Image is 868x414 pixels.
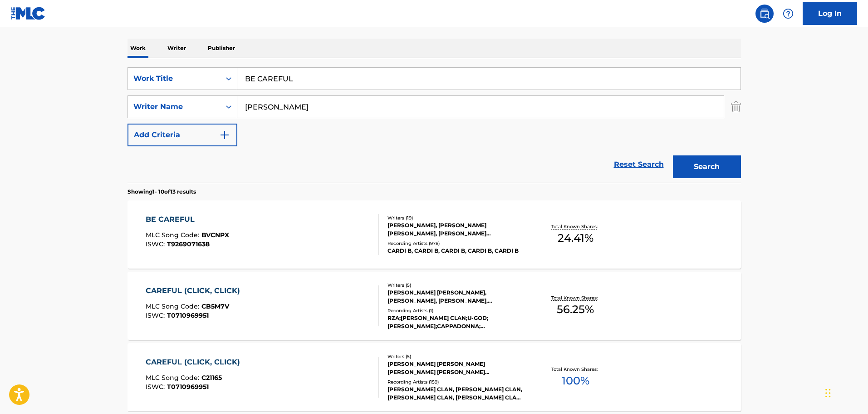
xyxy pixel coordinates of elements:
span: 24.41 % [558,230,593,246]
span: MLC Song Code : [146,302,201,310]
p: Writer [165,39,189,58]
a: CAREFUL (CLICK, CLICK)MLC Song Code:CB5M7VISWC:T0710969951Writers (5)[PERSON_NAME] [PERSON_NAME],... [128,272,741,340]
p: Total Known Shares: [551,366,600,373]
span: 100 % [562,373,589,389]
img: search [759,8,770,19]
span: ISWC : [146,383,167,391]
span: 56.25 % [557,301,594,318]
img: MLC Logo [11,7,46,20]
div: Writer Name [133,101,215,112]
div: RZA;[PERSON_NAME] CLAN;U-GOD;[PERSON_NAME];CAPPADONNA;[PERSON_NAME];INSPECTAH DECK [387,314,525,330]
div: CAREFUL (CLICK, CLICK) [146,285,245,296]
span: BVCNPX [201,231,229,239]
div: Writers ( 19 ) [387,214,525,221]
a: Reset Search [609,155,668,175]
a: Public Search [755,5,774,23]
div: Recording Artists ( 1 ) [387,307,525,314]
img: help [783,8,794,19]
div: [PERSON_NAME] [PERSON_NAME], [PERSON_NAME], [PERSON_NAME], [PERSON_NAME], [PERSON_NAME] [PERSON_N... [387,289,525,305]
div: Recording Artists ( 159 ) [387,379,525,385]
div: CAREFUL (CLICK, CLICK) [146,357,245,368]
img: Delete Criterion [731,95,741,118]
div: [PERSON_NAME], [PERSON_NAME] [PERSON_NAME], [PERSON_NAME] [PERSON_NAME], [PERSON_NAME], [PERSON_N... [387,221,525,238]
div: Help [779,5,797,23]
div: Work Title [133,73,215,84]
span: MLC Song Code : [146,374,201,382]
span: T9269071638 [167,240,210,248]
img: 9d2ae6d4665cec9f34b9.svg [219,130,230,140]
span: CB5M7V [201,302,229,310]
div: CARDI B, CARDI B, CARDI B, CARDI B, CARDI B [387,247,525,255]
div: Drag [825,379,831,407]
div: Writers ( 5 ) [387,353,525,360]
form: Search Form [128,67,741,183]
a: BE CAREFULMLC Song Code:BVCNPXISWC:T9269071638Writers (19)[PERSON_NAME], [PERSON_NAME] [PERSON_NA... [128,200,741,269]
p: Publisher [205,39,238,58]
div: [PERSON_NAME] CLAN, [PERSON_NAME] CLAN, [PERSON_NAME] CLAN, [PERSON_NAME] CLAN, [PERSON_NAME] CLAN [387,385,525,402]
p: Showing 1 - 10 of 13 results [128,188,196,196]
iframe: Chat Widget [823,370,868,414]
a: CAREFUL (CLICK, CLICK)MLC Song Code:C21165ISWC:T0710969951Writers (5)[PERSON_NAME] [PERSON_NAME] ... [128,343,741,411]
span: C21165 [201,374,222,382]
button: Search [673,155,741,178]
p: Work [128,39,148,58]
span: ISWC : [146,240,167,248]
button: Add Criteria [128,124,237,146]
span: T0710969951 [167,383,209,391]
span: T0710969951 [167,311,209,319]
div: [PERSON_NAME] [PERSON_NAME] [PERSON_NAME] [PERSON_NAME] [PERSON_NAME], [PERSON_NAME] [PERSON_NAME] [387,360,525,376]
span: MLC Song Code : [146,231,201,239]
p: Total Known Shares: [551,294,600,301]
div: Recording Artists ( 978 ) [387,240,525,247]
a: Log In [803,2,857,25]
div: Writers ( 5 ) [387,282,525,289]
p: Total Known Shares: [551,223,600,230]
div: BE CAREFUL [146,214,229,225]
span: ISWC : [146,311,167,319]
